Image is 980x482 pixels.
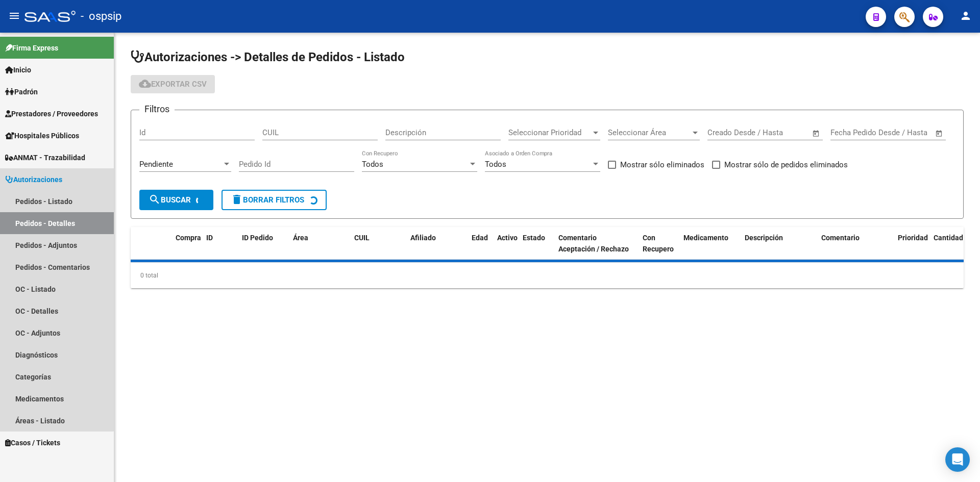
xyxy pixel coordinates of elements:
datatable-header-cell: Activo [493,227,519,261]
span: - ospsip [81,5,121,28]
span: Con Recupero [643,234,674,253]
datatable-header-cell: ID Pedido [238,227,289,261]
span: Pendiente [139,160,173,169]
div: 0 total [131,263,964,288]
datatable-header-cell: ID [202,227,238,261]
input: Fecha inicio [830,128,872,137]
span: Todos [362,160,383,169]
span: Hospitales Públicos [5,130,79,141]
span: Todos [485,160,506,169]
span: Estado [523,234,545,242]
span: Compra [176,234,201,242]
datatable-header-cell: CUIL [350,227,406,261]
span: Prioridad [898,234,928,242]
span: Edad [472,234,488,242]
span: Activo [497,234,518,242]
span: ID [206,234,213,242]
button: Exportar CSV [131,75,215,93]
span: Comentario Aceptación / Rechazo [558,234,629,253]
span: Mostrar sólo de pedidos eliminados [724,159,848,171]
datatable-header-cell: Compra [171,227,202,261]
datatable-header-cell: Edad [468,227,493,261]
datatable-header-cell: Comentario [817,227,894,261]
span: Afiliado [410,234,436,242]
input: Fecha fin [881,128,930,137]
mat-icon: person [960,10,972,22]
span: Padrón [5,86,38,97]
mat-icon: menu [8,10,20,22]
span: Casos / Tickets [5,437,60,448]
mat-icon: delete [231,193,243,206]
datatable-header-cell: Estado [519,227,554,261]
h3: Filtros [139,102,175,116]
span: Descripción [745,234,783,242]
datatable-header-cell: Cantidad [929,227,970,261]
button: Borrar Filtros [222,190,327,210]
input: Fecha fin [758,128,807,137]
span: Inicio [5,64,31,75]
datatable-header-cell: Comentario Aceptación / Rechazo [554,227,639,261]
span: Seleccionar Prioridad [508,128,591,137]
span: Autorizaciones [5,174,62,185]
datatable-header-cell: Afiliado [406,227,468,261]
span: Firma Express [5,42,58,54]
datatable-header-cell: Con Recupero [639,227,679,261]
span: Exportar CSV [139,80,207,89]
span: Autorizaciones -> Detalles de Pedidos - Listado [131,50,405,64]
span: CUIL [354,234,370,242]
mat-icon: cloud_download [139,78,151,90]
datatable-header-cell: Descripción [741,227,817,261]
span: Prestadores / Proveedores [5,108,98,119]
span: ID Pedido [242,234,273,242]
button: Open calendar [934,128,945,139]
button: Buscar [139,190,213,210]
span: Comentario [821,234,860,242]
span: Buscar [149,195,191,205]
span: Mostrar sólo eliminados [620,159,704,171]
input: Fecha inicio [707,128,749,137]
datatable-header-cell: Prioridad [894,227,929,261]
button: Open calendar [811,128,822,139]
datatable-header-cell: Medicamento [679,227,741,261]
mat-icon: search [149,193,161,206]
span: ANMAT - Trazabilidad [5,152,85,163]
div: Open Intercom Messenger [945,447,970,472]
span: Área [293,234,308,242]
span: Cantidad [934,234,963,242]
span: Medicamento [683,234,728,242]
span: Seleccionar Área [608,128,691,137]
span: Borrar Filtros [231,195,304,205]
datatable-header-cell: Área [289,227,350,261]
